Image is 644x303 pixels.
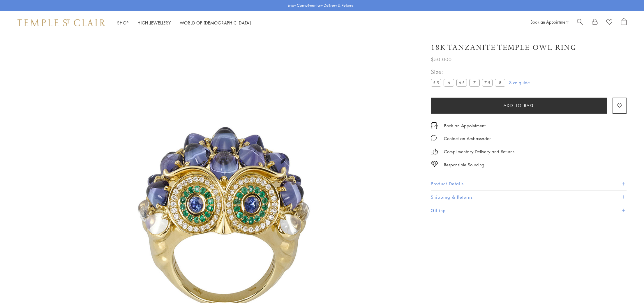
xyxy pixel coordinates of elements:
nav: Main navigation [117,19,251,27]
label: 7.5 [482,79,493,86]
a: Size guide [509,80,530,85]
div: Contact an Ambassador [444,135,491,142]
a: ShopShop [117,20,129,26]
a: View Wishlist [606,18,612,27]
a: High JewelleryHigh Jewellery [137,20,171,26]
button: Shipping & Returns [431,191,627,204]
label: 7 [469,79,480,86]
span: $50,000 [431,56,452,63]
label: 5.5 [431,79,441,86]
p: Enjoy Complimentary Delivery & Returns [287,3,354,8]
iframe: Gorgias live chat messenger [615,276,638,297]
img: MessageIcon-01_2.svg [431,135,437,141]
button: Product Details [431,177,627,190]
span: Add to bag [504,102,534,109]
a: World of [DEMOGRAPHIC_DATA]World of [DEMOGRAPHIC_DATA] [180,20,251,26]
p: Complimentary Delivery and Returns [444,148,514,155]
a: Search [577,18,583,27]
img: icon_sourcing.svg [431,161,438,167]
span: Size: [431,67,508,77]
label: 8 [495,79,505,86]
button: Gifting [431,204,627,217]
div: Responsible Sourcing [444,161,484,168]
img: icon_appointment.svg [431,122,438,129]
img: icon_delivery.svg [431,148,438,155]
h1: 18K Tanzanite Temple Owl Ring [431,43,577,53]
a: Book an Appointment [444,122,486,129]
img: Temple St. Clair [17,19,105,26]
a: Book an Appointment [530,19,568,25]
a: Open Shopping Bag [621,18,627,27]
label: 6 [444,79,454,86]
button: Add to bag [431,98,607,114]
label: 6.5 [456,79,467,86]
